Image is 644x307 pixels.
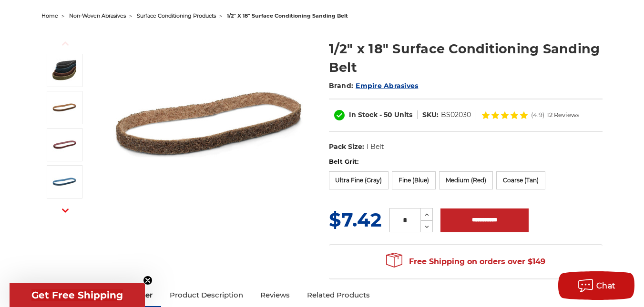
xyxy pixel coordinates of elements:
[69,12,126,19] a: non-woven abrasives
[31,289,123,301] span: Get Free Shipping
[379,110,382,119] span: -
[349,110,378,119] span: In Stock
[54,33,77,54] button: Previous
[41,12,58,19] a: home
[298,285,378,306] a: Related Products
[113,30,304,220] img: Surface Conditioning Sanding Belts
[356,81,418,90] a: Empire Abrasives
[386,252,545,271] span: Free Shipping on orders over $149
[329,157,603,167] label: Belt Grit:
[547,112,579,118] span: 12 Reviews
[422,110,439,120] dt: SKU:
[54,200,77,221] button: Next
[252,285,298,306] a: Reviews
[596,281,616,290] span: Chat
[227,12,348,19] span: 1/2" x 18" surface conditioning sanding belt
[52,133,76,157] img: 1/2"x18" Medium Surface Conditioning Belt
[441,110,471,120] dd: BS02030
[329,142,364,152] dt: Pack Size:
[329,208,382,231] span: $7.42
[143,276,153,285] button: Close teaser
[10,283,145,307] div: Get Free ShippingClose teaser
[531,112,544,118] span: (4.9)
[558,271,634,300] button: Chat
[366,142,384,152] dd: 1 Belt
[52,59,76,82] img: Surface Conditioning Sanding Belts
[52,170,76,194] img: 1/2"x18" Fine Surface Conditioning Belt
[384,110,392,119] span: 50
[52,96,76,119] img: 1/2"x18" Coarse Surface Conditioning Belt
[161,285,252,306] a: Product Description
[329,40,603,77] h1: 1/2" x 18" Surface Conditioning Sanding Belt
[394,110,412,119] span: Units
[329,81,354,90] span: Brand:
[137,12,216,19] a: surface conditioning products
